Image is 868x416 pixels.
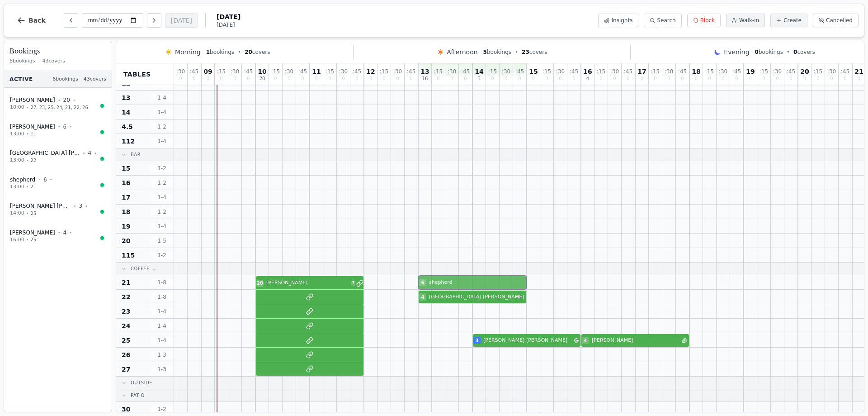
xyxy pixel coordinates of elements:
span: 13 [420,68,429,75]
span: 12 [366,68,375,75]
span: 16 [122,178,130,187]
span: 0 [518,77,521,81]
span: : 45 [515,69,524,74]
span: 3 [478,77,481,81]
span: Bar [131,151,141,158]
span: 0 [559,77,561,81]
span: 0 [793,49,797,55]
span: : 30 [773,69,782,74]
span: Evening [724,48,749,57]
span: 0 [755,49,759,55]
span: • [26,236,29,243]
span: 3 [79,202,82,210]
h3: Bookings [9,47,106,56]
span: 25 [31,210,37,217]
span: 27, 23, 25, 24, 21, 22, 26 [31,104,88,111]
button: Create [770,14,807,27]
span: 0 [708,77,711,81]
span: 0 [667,77,670,81]
span: 4 [584,337,587,344]
span: • [515,48,518,56]
span: 0 [613,77,616,81]
span: 6 [63,123,67,130]
span: 21 [854,68,863,75]
span: 1 - 2 [151,406,173,413]
span: 30 [122,405,130,414]
span: : 15 [542,69,551,74]
span: 112 [122,137,135,146]
span: 1 - 3 [151,366,173,373]
span: 26 [122,350,130,359]
span: 43 covers [42,57,65,65]
span: : 45 [190,69,198,74]
span: [PERSON_NAME] [266,279,349,287]
span: 4 [63,229,67,236]
span: 1 - 2 [151,123,173,130]
span: 0 [207,77,209,81]
span: 19 [122,222,130,231]
span: • [26,104,29,111]
span: 0 [776,77,778,81]
span: 0 [816,77,819,81]
span: 19 [746,68,755,75]
span: : 30 [610,69,619,74]
span: • [38,176,41,183]
span: 22 [122,292,130,301]
span: 16:00 [10,236,24,244]
span: [DATE] [217,21,241,29]
span: Create [783,17,802,24]
span: • [787,48,790,56]
span: 4 [586,77,589,81]
button: Insights [598,14,638,27]
span: : 45 [732,69,741,74]
span: Morning [175,48,201,57]
span: : 15 [651,69,660,74]
span: 0 [410,77,412,81]
span: 17 [122,193,130,202]
span: 0 [545,77,548,81]
span: [DATE] [217,12,241,21]
span: 25 [31,236,37,243]
span: 0 [532,77,535,81]
span: 6 [43,176,47,183]
button: Next day [147,13,161,28]
span: 0 [179,77,182,81]
button: [DATE] [165,13,198,28]
span: : 15 [705,69,714,74]
span: • [69,123,72,130]
span: 0 [355,77,358,81]
span: 14:00 [10,210,24,217]
span: 1 - 2 [151,165,173,172]
span: 0 [369,77,372,81]
span: 1 - 4 [151,94,173,101]
span: 10 [258,68,266,75]
span: 1 - 2 [151,252,173,259]
span: 18 [122,207,130,216]
button: Cancelled [813,14,859,27]
span: 0 [627,77,629,81]
span: 09 [203,68,212,75]
span: 13:00 [10,130,24,138]
span: 0 [274,77,277,81]
span: • [74,203,76,210]
span: : 45 [624,69,632,74]
span: 1 [206,49,210,55]
svg: Google booking [90,204,95,208]
span: 0 [572,77,575,81]
span: : 15 [488,69,497,74]
button: [GEOGRAPHIC_DATA] [PERSON_NAME]•4•13:00•22 [4,144,112,169]
span: 0 [450,77,453,81]
span: [GEOGRAPHIC_DATA] [PERSON_NAME] [429,293,526,301]
button: Block [687,14,721,27]
span: bookings [483,48,511,56]
span: 0 [789,77,792,81]
span: • [58,123,61,130]
span: [PERSON_NAME] [10,123,55,130]
span: 0 [830,77,833,81]
span: 23 [122,307,130,316]
span: • [26,157,29,164]
span: 0 [328,77,331,81]
span: bookings [206,48,234,56]
span: 0 [247,77,250,81]
span: 0 [599,77,602,81]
